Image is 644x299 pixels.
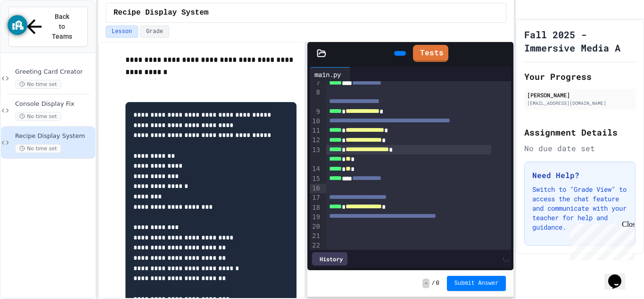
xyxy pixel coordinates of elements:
div: 17 [310,193,322,203]
div: No due date set [524,143,636,154]
div: 18 [310,203,322,213]
iframe: chat widget [566,220,635,260]
div: 14 [310,164,322,174]
span: / [431,280,435,287]
div: History [312,252,347,265]
div: 12 [310,136,322,145]
button: Submit Answer [447,276,506,291]
div: 10 [310,117,322,126]
span: No time set [15,144,61,153]
h3: Need Help? [532,170,627,181]
div: [EMAIL_ADDRESS][DOMAIN_NAME] [527,100,633,107]
div: 20 [310,222,322,231]
h1: Fall 2025 - Immersive Media A [524,28,636,54]
button: Grade [140,26,169,38]
div: 19 [310,213,322,222]
span: Console Display Fix [15,100,93,108]
div: 11 [310,126,322,136]
div: 8 [310,88,322,107]
span: No time set [15,80,61,89]
a: Tests [413,45,448,62]
div: 15 [310,174,322,184]
span: Recipe Display System [15,132,93,140]
span: Recipe Display System [114,7,209,18]
button: Lesson [106,26,138,38]
button: GoGuardian Privacy Information [8,15,27,35]
span: 0 [436,280,439,287]
h2: Your Progress [524,70,636,83]
div: 22 [310,241,322,250]
div: 9 [310,107,322,117]
iframe: chat widget [604,261,635,290]
div: Chat with us now!Close [4,4,65,60]
h2: Assignment Details [524,126,636,139]
div: 7 [310,78,322,88]
div: main.py [310,69,346,79]
span: Submit Answer [454,280,499,287]
div: main.py [310,67,351,81]
div: 16 [310,184,322,193]
button: Back to Teams [8,7,88,47]
span: No time set [15,112,61,121]
span: Back to Teams [51,12,73,42]
div: [PERSON_NAME] [527,91,633,99]
span: Greeting Card Creator [15,68,93,76]
div: 13 [310,145,322,165]
p: Switch to "Grade View" to access the chat feature and communicate with your teacher for help and ... [532,185,627,232]
div: 21 [310,231,322,241]
span: - [422,279,429,288]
